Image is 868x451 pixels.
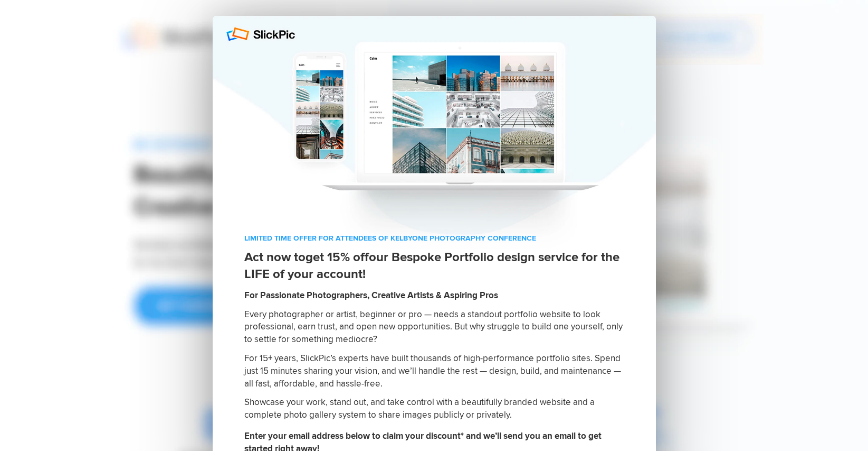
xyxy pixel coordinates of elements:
[244,250,619,282] span: Act now to our Bespoke Portfolio design service for the LIFE of your account!
[244,289,624,421] h2: Every photographer or artist, beginner or pro — needs a standout portfolio website to look profes...
[244,233,624,244] p: LIMITED TIME OFFER FOR ATTENDEES OF KELBYONE PHOTOGRAPHY CONFERENCE
[244,290,498,301] b: For Passionate Photographers, Creative Artists & Aspiring Pros
[306,250,369,265] b: get 15% off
